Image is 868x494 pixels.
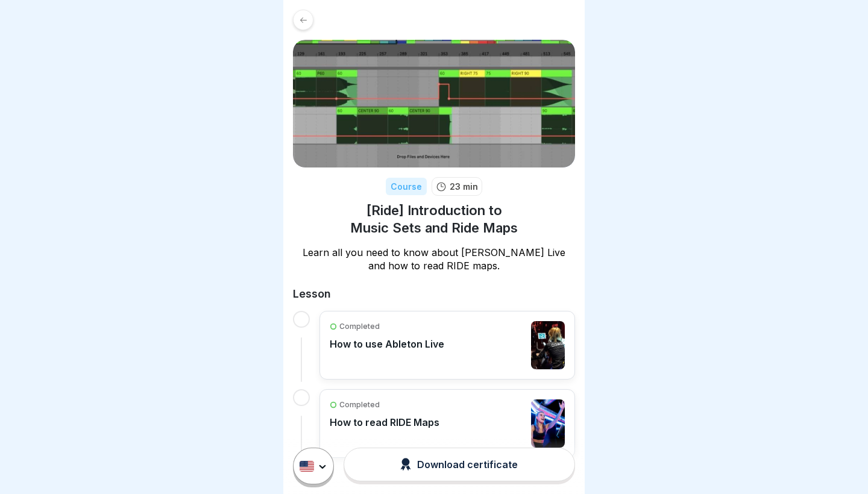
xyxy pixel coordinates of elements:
img: cljrv5gi505bieu01l0yvoad0.jpg [531,321,565,369]
button: Download certificate [344,448,575,481]
img: dypdqtxvjscxu110art94bl5.png [293,40,575,167]
h2: Lesson [293,287,575,301]
div: Course [386,178,427,195]
p: Learn all you need to know about [PERSON_NAME] Live and how to read RIDE maps. [293,246,575,272]
img: us.svg [300,461,314,472]
p: How to use Ableton Live [330,338,444,350]
a: CompletedHow to use Ableton Live [330,321,565,369]
h1: [Ride] Introduction to Music Sets and Ride Maps [293,202,575,236]
p: Completed [339,321,380,332]
div: Download certificate [400,458,518,471]
p: Completed [339,399,380,410]
a: CompletedHow to read RIDE Maps [330,399,565,448]
p: 23 min [450,180,478,193]
img: cljrv5icg05bqeu01ah968sd1.jpg [531,399,565,448]
p: How to read RIDE Maps [330,416,439,428]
